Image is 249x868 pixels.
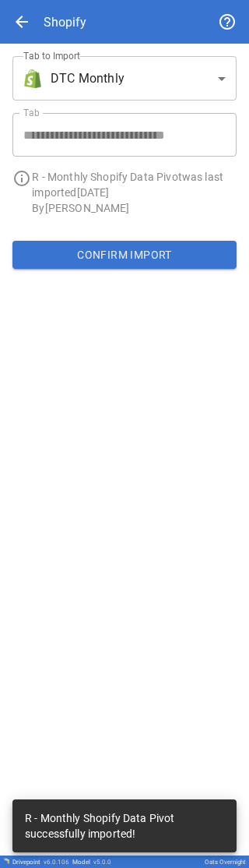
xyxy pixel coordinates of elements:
[205,859,246,866] div: Oats Overnight
[12,859,69,866] div: Drivepoint
[12,241,237,269] button: Confirm Import
[32,169,237,200] p: R - Monthly Shopify Data Pivot was last imported [DATE]
[23,49,80,62] label: Tab to Import
[44,15,86,30] div: Shopify
[44,859,69,866] span: v 6.0.106
[3,858,9,864] img: Drivepoint
[51,69,124,88] span: DTC Monthly
[23,69,42,88] img: brand icon not found
[12,12,31,31] span: arrow_back
[72,859,111,866] div: Model
[93,859,111,866] span: v 5.0.0
[23,106,40,119] label: Tab
[12,169,31,188] span: info_outline
[25,804,224,848] div: R - Monthly Shopify Data Pivot successfully imported!
[32,200,237,216] p: By [PERSON_NAME]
